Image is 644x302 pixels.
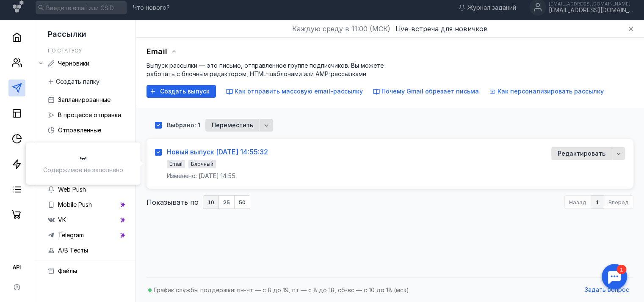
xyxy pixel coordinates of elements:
[549,7,633,14] div: [EMAIL_ADDRESS][DOMAIN_NAME]
[44,93,130,107] a: Запланированные
[381,88,479,95] span: Почему Gmail обрезает письма
[19,5,29,14] div: 1
[154,286,409,294] span: График службы поддержки: пн-чт — с 8 до 19, пт — с 8 до 18, сб-вс — с 10 до 18 (мск)
[44,183,130,196] a: Web Push
[44,198,130,211] a: Mobile Push
[58,126,101,134] span: Отправленные
[454,3,520,12] a: Журнал заданий
[549,1,633,6] div: [EMAIL_ADDRESS][DOMAIN_NAME]
[207,200,214,205] span: 10
[558,149,605,158] span: Редактировать
[146,197,199,207] span: Показывать по
[219,195,235,209] button: 25
[169,161,182,167] span: Email
[580,284,633,297] button: Задать вопрос
[44,213,130,227] a: VK
[292,24,390,34] span: Каждую среду в 11:00 (МСК)
[585,286,629,294] span: Задать вопрос
[36,1,127,14] input: Введите email или CSID
[167,147,268,156] a: Новый выпуск [DATE] 14:55:32
[235,195,250,209] button: 50
[48,30,86,38] span: Рассылки
[58,186,86,193] span: Web Push
[58,231,84,239] span: Telegram
[133,5,170,11] span: Что нового?
[191,161,213,167] span: Блочный
[58,111,121,118] span: В процессе отправки
[395,24,488,34] button: Live-встреча для новичков
[223,200,230,205] span: 25
[58,201,92,208] span: Mobile Push
[44,57,130,70] a: Черновики
[44,75,104,88] button: Создать папку
[44,244,130,257] a: A/B Тесты
[146,47,167,56] span: Email
[44,264,130,278] a: Файлы
[205,119,260,132] button: Переместить
[395,25,488,33] span: Live-встреча для новичков
[212,122,253,129] span: Переместить
[44,108,130,122] a: В процессе отправки
[498,88,604,95] span: Как персонализировать рассылку
[167,122,200,128] div: Выбрано: 1
[167,172,235,180] div: Изменено: [DATE] 14:55
[160,88,210,95] span: Создать выпуск
[58,267,77,275] span: Файлы
[551,147,612,160] button: Редактировать
[146,62,384,77] span: Выпуск рассылки — это письмо, отправленное группе подписчиков. Вы можете работать с блочным редак...
[129,5,174,11] a: Что нового?
[146,85,216,98] button: Создать выпуск
[226,87,363,96] button: Как отправить массовую email-рассылку
[44,124,130,137] a: Отправленные
[203,195,219,209] button: 10
[48,47,82,54] h5: По статусу
[58,216,66,223] span: VK
[167,148,268,156] div: Новый выпуск [DATE] 14:55:32
[44,228,130,242] a: Telegram
[58,60,89,67] span: Черновики
[58,247,88,254] span: A/B Тесты
[235,88,363,95] span: Как отправить массовую email-рассылку
[489,87,604,96] button: Как персонализировать рассылку
[43,166,123,173] span: Содержимое не заполнено
[239,200,246,205] span: 50
[56,78,100,85] span: Создать папку
[467,3,516,12] span: Журнал заданий
[58,96,111,103] span: Запланированные
[373,87,479,96] button: Почему Gmail обрезает письма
